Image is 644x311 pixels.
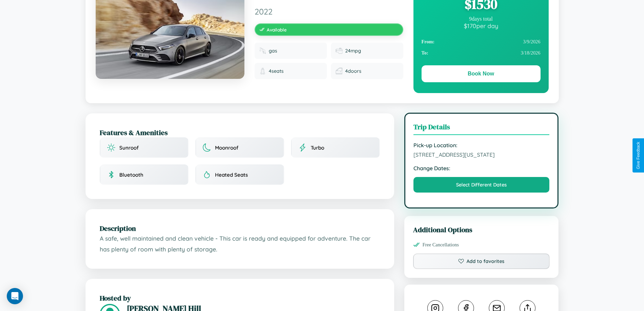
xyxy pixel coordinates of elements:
span: Bluetooth [119,172,143,178]
div: $ 170 per day [422,22,541,29]
img: Fuel efficiency [336,47,342,54]
button: Select Different Dates [413,177,550,193]
span: 24 mpg [345,48,361,54]
span: [STREET_ADDRESS][US_STATE] [413,151,550,158]
span: Sunroof [119,145,139,151]
img: Seats [259,68,266,74]
img: Fuel type [259,47,266,54]
h3: Trip Details [413,122,550,135]
div: Give Feedback [636,142,641,169]
div: 3 / 18 / 2026 [422,47,541,59]
button: Add to favorites [413,253,550,269]
h2: Hosted by [100,293,380,303]
span: 4 doors [345,68,361,74]
h3: Additional Options [413,225,550,235]
button: Book Now [422,65,541,82]
img: Doors [336,68,342,74]
strong: From: [422,39,435,45]
h2: Description [100,223,380,233]
span: gas [269,48,277,54]
h2: Features & Amenities [100,128,380,137]
strong: To: [422,50,428,56]
span: Moonroof [215,145,238,151]
div: 9 days total [422,16,541,22]
span: Turbo [311,145,324,151]
strong: Pick-up Location: [413,142,550,149]
span: 4 seats [269,68,284,74]
strong: Change Dates: [413,165,550,172]
span: Available [267,27,287,32]
span: Free Cancellations [423,242,459,248]
span: Heated Seats [215,172,248,178]
div: 3 / 9 / 2026 [422,36,541,47]
p: A safe, well maintained and clean vehicle - This car is ready and equipped for adventure. The car... [100,233,380,254]
span: 2022 [255,6,403,17]
div: Open Intercom Messenger [7,288,23,304]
